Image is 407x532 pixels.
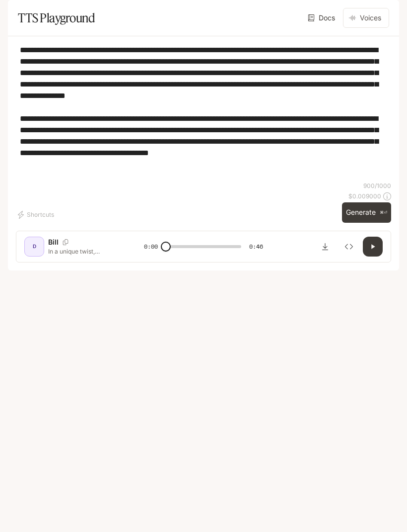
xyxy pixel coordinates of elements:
span: 0:00 [144,242,158,252]
span: 0:46 [249,242,263,252]
div: D [26,239,42,255]
button: Generate⌘⏎ [342,202,391,223]
p: ⌘⏎ [380,210,387,216]
button: Shortcuts [16,207,58,223]
a: Docs [306,8,339,28]
button: Voices [343,8,389,28]
button: Inspect [339,237,359,257]
button: Copy Voice ID [59,239,72,245]
p: In a unique twist, [PERSON_NAME] asks [PERSON_NAME] directly what the loudest stomach noises she ... [48,247,120,256]
p: Bill [48,237,59,247]
h1: TTS Playground [18,8,95,28]
button: Download audio [315,237,335,257]
button: open drawer [7,5,25,23]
